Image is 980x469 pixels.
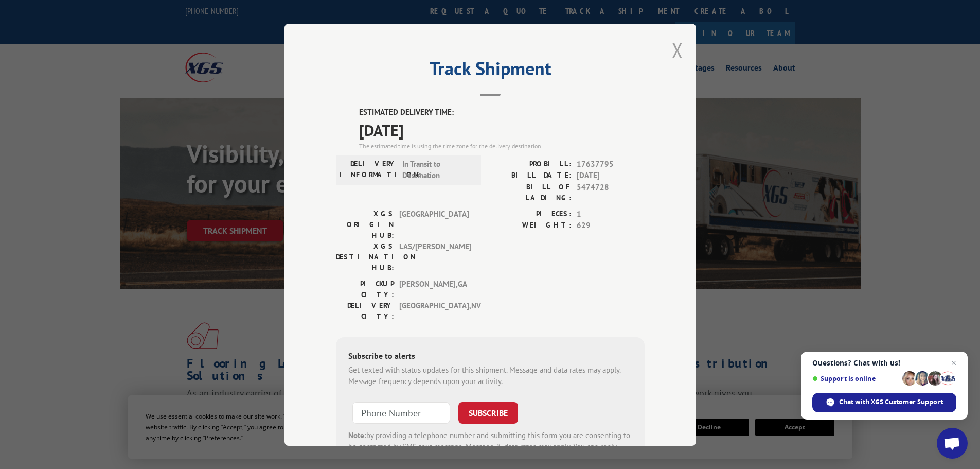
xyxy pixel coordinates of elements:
label: BILL OF LADING: [490,181,572,203]
button: SUBSCRIBE [458,402,518,423]
span: LAS/[PERSON_NAME] [399,240,469,273]
span: Close chat [948,357,960,369]
div: The estimated time is using the time zone for the delivery destination. [359,141,645,150]
span: [DATE] [577,170,645,182]
label: DELIVERY CITY: [336,300,394,321]
div: by providing a telephone number and submitting this form you are consenting to be contacted by SM... [348,429,632,464]
span: Questions? Chat with us! [812,359,956,367]
span: 5474728 [577,181,645,203]
label: ESTIMATED DELIVERY TIME: [359,107,645,118]
div: Get texted with status updates for this shipment. Message and data rates may apply. Message frequ... [348,364,632,387]
button: Close modal [672,37,683,64]
label: DELIVERY INFORMATION: [339,158,397,181]
label: BILL DATE: [490,170,572,182]
span: [DATE] [359,118,645,141]
strong: Note: [348,430,366,440]
span: 1 [577,208,645,220]
span: Support is online [812,375,899,383]
span: 629 [577,220,645,232]
label: XGS DESTINATION HUB: [336,240,394,273]
input: Phone Number [352,402,450,423]
span: 17637795 [577,158,645,170]
label: XGS ORIGIN HUB: [336,208,394,240]
label: PROBILL: [490,158,572,170]
div: Subscribe to alerts [348,349,632,364]
label: WEIGHT: [490,220,572,232]
label: PICKUP CITY: [336,278,394,300]
span: [GEOGRAPHIC_DATA] [399,208,469,240]
div: Chat with XGS Customer Support [812,393,956,412]
h2: Track Shipment [336,61,645,81]
div: Open chat [937,428,968,459]
span: [GEOGRAPHIC_DATA] , NV [399,300,469,321]
span: [PERSON_NAME] , GA [399,278,469,300]
span: Chat with XGS Customer Support [839,397,943,407]
span: In Transit to Destination [402,158,472,181]
label: PIECES: [490,208,572,220]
